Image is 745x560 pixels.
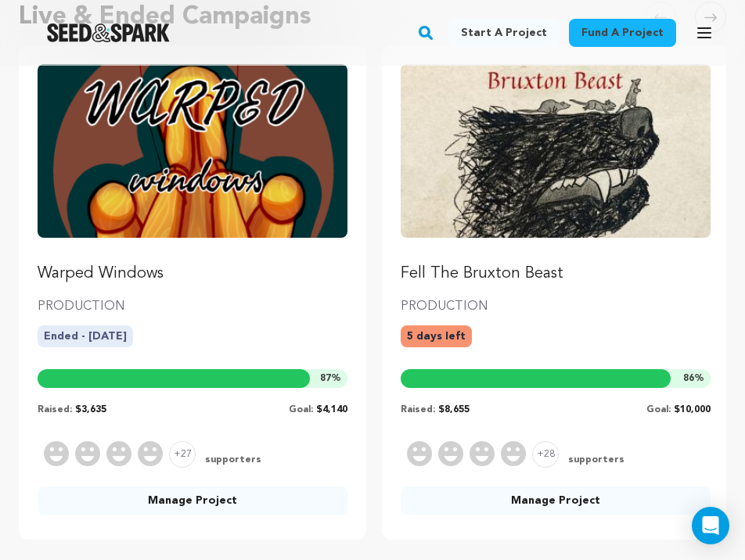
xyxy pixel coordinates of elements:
a: Start a project [448,19,560,47]
img: Supporter Image [106,441,131,466]
p: Ended - [DATE] [38,325,133,347]
span: $3,635 [75,405,106,415]
img: Supporter Image [75,441,100,466]
img: Supporter Image [501,441,526,466]
span: Raised: [401,405,435,415]
span: Goal: [646,405,671,415]
img: Supporter Image [138,441,163,466]
a: Seed&Spark Homepage [47,23,170,42]
a: Manage Project [401,486,711,515]
span: $4,140 [316,405,347,415]
span: supporters [202,454,261,468]
p: Fell The Bruxton Beast [401,263,711,285]
p: Warped Windows [38,263,347,285]
span: % [320,372,341,385]
img: Supporter Image [470,441,495,466]
p: PRODUCTION [38,297,347,316]
img: Seed&Spark Logo Dark Mode [47,23,170,42]
span: Goal: [289,405,313,415]
span: % [683,372,704,385]
p: PRODUCTION [401,297,711,316]
a: Fund Warped Windows [38,64,347,285]
a: Fund a project [569,19,676,47]
span: +27 [169,441,196,468]
span: Raised: [38,405,72,415]
span: 86 [683,374,694,383]
span: $10,000 [674,405,711,415]
div: Open Intercom Messenger [692,507,729,544]
a: Manage Project [38,486,347,515]
span: 87 [320,374,331,383]
a: Fund Fell The Bruxton Beast [401,64,711,285]
span: $8,655 [438,405,470,415]
span: supporters [565,454,624,468]
span: +28 [532,441,559,468]
img: Supporter Image [44,441,69,466]
img: Supporter Image [438,441,463,466]
p: 5 days left [401,325,472,347]
img: Supporter Image [407,441,432,466]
